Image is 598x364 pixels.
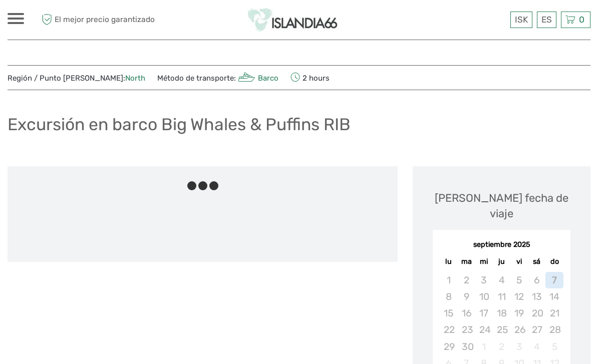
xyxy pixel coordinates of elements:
[493,305,510,321] div: Not available jueves, 18 de septiembre de 2025
[493,321,510,338] div: Not available jueves, 25 de septiembre de 2025
[440,255,457,268] div: lu
[458,288,475,305] div: Not available martes, 9 de septiembre de 2025
[236,74,278,83] a: Barco
[493,272,510,288] div: Not available jueves, 4 de septiembre de 2025
[528,305,545,321] div: Not available sábado, 20 de septiembre de 2025
[528,272,545,288] div: Not available sábado, 6 de septiembre de 2025
[475,305,493,321] div: Not available miércoles, 17 de septiembre de 2025
[545,305,563,321] div: Not available domingo, 21 de septiembre de 2025
[458,255,475,268] div: ma
[440,288,457,305] div: Not available lunes, 8 de septiembre de 2025
[537,12,556,28] div: ES
[510,255,528,268] div: vi
[247,8,338,32] img: Islandia66
[290,71,330,85] span: 2 hours
[433,240,570,250] div: septiembre 2025
[125,74,145,83] a: North
[8,73,145,84] span: Región / Punto [PERSON_NAME]:
[440,272,457,288] div: Not available lunes, 1 de septiembre de 2025
[528,338,545,355] div: Not available sábado, 4 de octubre de 2025
[545,272,563,288] div: Not available domingo, 7 de septiembre de 2025
[458,338,475,355] div: Not available martes, 30 de septiembre de 2025
[458,305,475,321] div: Not available martes, 16 de septiembre de 2025
[528,288,545,305] div: Not available sábado, 13 de septiembre de 2025
[475,288,493,305] div: Not available miércoles, 10 de septiembre de 2025
[528,321,545,338] div: Not available sábado, 27 de septiembre de 2025
[510,321,528,338] div: Not available viernes, 26 de septiembre de 2025
[545,321,563,338] div: Not available domingo, 28 de septiembre de 2025
[528,255,545,268] div: sá
[475,255,493,268] div: mi
[510,288,528,305] div: Not available viernes, 12 de septiembre de 2025
[510,272,528,288] div: Not available viernes, 5 de septiembre de 2025
[440,305,457,321] div: Not available lunes, 15 de septiembre de 2025
[475,272,493,288] div: Not available miércoles, 3 de septiembre de 2025
[475,321,493,338] div: Not available miércoles, 24 de septiembre de 2025
[510,338,528,355] div: Not available viernes, 3 de octubre de 2025
[440,338,457,355] div: Not available lunes, 29 de septiembre de 2025
[458,321,475,338] div: Not available martes, 23 de septiembre de 2025
[577,15,586,25] span: 0
[545,338,563,355] div: Not available domingo, 5 de octubre de 2025
[493,338,510,355] div: Not available jueves, 2 de octubre de 2025
[510,305,528,321] div: Not available viernes, 19 de septiembre de 2025
[475,338,493,355] div: Not available miércoles, 1 de octubre de 2025
[545,255,563,268] div: do
[493,288,510,305] div: Not available jueves, 11 de septiembre de 2025
[515,15,528,25] span: ISK
[493,255,510,268] div: ju
[157,71,278,85] span: Método de transporte:
[545,288,563,305] div: Not available domingo, 14 de septiembre de 2025
[423,190,580,222] div: [PERSON_NAME] fecha de viaje
[458,272,475,288] div: Not available martes, 2 de septiembre de 2025
[8,114,351,135] h1: Excursión en barco Big Whales & Puffins RIB
[39,12,155,28] span: El mejor precio garantizado
[440,321,457,338] div: Not available lunes, 22 de septiembre de 2025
